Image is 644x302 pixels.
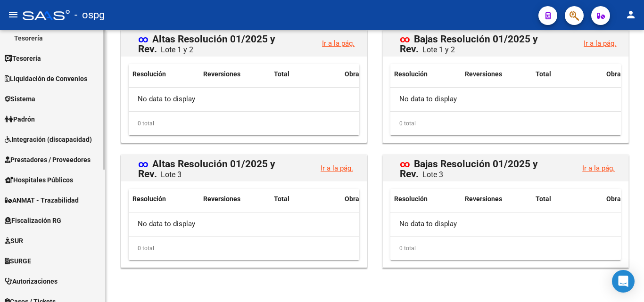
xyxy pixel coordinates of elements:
[5,215,61,226] span: Fiscalización RG
[394,195,428,203] span: Resolución
[129,189,199,209] datatable-header-cell: Resolución
[129,212,359,236] div: No data to display
[422,170,443,179] span: Lote 3
[390,112,621,135] div: 0 total
[536,70,551,78] span: Total
[5,195,79,205] span: ANMAT - Trazabilidad
[390,64,461,84] datatable-header-cell: Resolución
[390,237,621,260] div: 0 total
[8,9,19,20] mat-icon: menu
[129,88,359,111] div: No data to display
[5,175,73,185] span: Hospitales Públicos
[270,64,341,84] datatable-header-cell: Total
[274,70,289,78] span: Total
[199,189,270,209] datatable-header-cell: Reversiones
[612,270,635,293] div: Open Intercom Messenger
[400,158,410,170] span: ∞
[390,212,621,236] div: No data to display
[532,189,603,209] datatable-header-cell: Total
[321,164,353,172] a: Ir a la pág.
[5,73,87,84] span: Liquidación de Convenios
[345,70,401,78] span: Obra Social Origen
[274,195,289,203] span: Total
[132,195,166,203] span: Resolución
[461,64,532,84] datatable-header-cell: Reversiones
[5,155,91,165] span: Prestadores / Proveedores
[138,33,149,45] span: ∞
[400,33,410,45] span: ∞
[313,159,357,177] button: Ir a la pág.
[129,64,199,84] datatable-header-cell: Resolución
[394,70,428,78] span: Resolución
[203,70,240,78] span: Reversiones
[5,236,23,246] span: SUR
[341,64,412,84] datatable-header-cell: Obra Social Origen
[400,27,569,54] mat-card-title: Bajas Resolución 01/2025 y Rev.
[582,164,615,172] a: Ir a la pág.
[390,189,461,209] datatable-header-cell: Resolución
[5,94,35,104] span: Sistema
[5,114,35,124] span: Padrón
[465,195,502,203] span: Reversiones
[138,152,305,179] mat-card-title: Altas Resolución 01/2025 y Rev.
[5,53,41,64] span: Tesorería
[314,34,357,52] button: Ir a la pág.
[5,256,31,266] span: SURGE
[5,276,58,286] span: Autorizaciones
[461,189,532,209] datatable-header-cell: Reversiones
[465,70,502,78] span: Reversiones
[132,70,166,78] span: Resolución
[536,195,551,203] span: Total
[138,27,307,54] mat-card-title: Altas Resolución 01/2025 y Rev.
[345,195,401,203] span: Obra Social Origen
[199,64,270,84] datatable-header-cell: Reversiones
[129,112,359,135] div: 0 total
[74,5,105,25] span: - ospg
[422,45,455,54] span: Lote 1 y 2
[203,195,240,203] span: Reversiones
[161,170,182,179] span: Lote 3
[129,237,359,260] div: 0 total
[270,189,341,209] datatable-header-cell: Total
[575,159,619,177] button: Ir a la pág.
[5,134,92,145] span: Integración (discapacidad)
[322,39,355,48] a: Ir a la pág.
[161,45,193,54] span: Lote 1 y 2
[341,189,412,209] datatable-header-cell: Obra Social Origen
[390,88,621,111] div: No data to display
[584,39,616,48] a: Ir a la pág.
[532,64,603,84] datatable-header-cell: Total
[400,152,567,179] mat-card-title: Bajas Resolución 01/2025 y Rev.
[138,158,149,170] span: ∞
[576,34,619,52] button: Ir a la pág.
[625,9,636,20] mat-icon: person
